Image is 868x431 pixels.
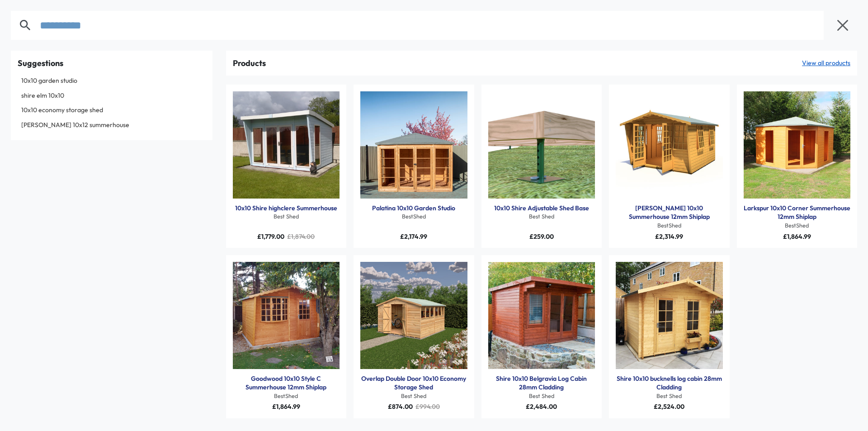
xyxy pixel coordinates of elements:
span: £259.00 [529,232,554,241]
div: BestShed [233,392,340,400]
div: 10x10 Shire Adjustable Shed Base [488,204,595,213]
a: Shire 10x10 bucknells log cabin 28mm Cladding [616,374,723,392]
div: Best Shed [233,213,340,221]
div: Palatina 10x10 Garden Studio [360,204,467,213]
div: Suggestions [18,57,206,69]
img: Shire 10x10 Belgravia Log Cabin 19mm Cladding - Best Shed [488,262,595,369]
a: shire elm 10x10 [18,89,206,103]
span: £2,174.99 [400,232,427,241]
span: £1,874.00 [287,232,315,241]
a: Products: 10x10 Shire highclere Summerhouse [233,91,340,199]
a: Products: Overlap Double Door 10x10 Economy Storage Shed [360,262,467,369]
span: £2,524.00 [654,403,684,411]
a: Products: Shire 10x10 Belgravia Log Cabin 28mm Cladding [488,262,595,369]
div: Best Shed [488,213,595,221]
a: Larkspur 10x10 Corner Summerhouse 12mm Shiplap [744,204,851,222]
a: 10x10 garden studio [18,74,206,88]
a: Shire 10x10 Belgravia Log Cabin 28mm Cladding [488,374,595,392]
a: Products: Palatina 10x10 Garden Studio [360,91,467,199]
div: Products [233,57,266,69]
a: Palatina 10x10 Garden Studio [372,204,455,213]
div: Best Shed [488,392,595,400]
a: Goodwood 10x10 Style C Summerhouse 12mm Shiplap [233,374,340,392]
a: Products: Beaulieu 10x10 Summerhouse 12mm Shiplap [616,91,723,199]
a: 10x10 Shire highclere Summerhouse [235,204,337,213]
a: Overlap Double Door 10x10 Economy Storage Shed [360,374,467,392]
div: Best Shed [616,392,723,400]
img: Shire 10x10 bucknells log cabin 28mm Cladding - Best Shed [616,262,723,369]
div: Beaulieu 10x10 Summerhouse 12mm Shiplap [616,204,723,222]
span: £2,314.99 [655,232,683,241]
a: View all products [802,59,850,68]
div: BestShed [744,222,851,230]
span: £994.00 [415,403,440,411]
div: Best Shed [360,392,467,400]
span: £874.00 [388,403,413,411]
div: BestShed [616,222,723,230]
span: £1,779.00 [257,232,284,241]
span: £2,484.00 [526,403,557,411]
div: BestShed [360,213,467,221]
div: 10x10 Shire highclere Summerhouse [233,204,340,213]
a: Products: Larkspur 10x10 Corner Summerhouse 12mm Shiplap [744,91,851,199]
a: [PERSON_NAME] 10x10 Summerhouse 12mm Shiplap [616,204,723,222]
a: Products: Goodwood 10x10 Style C Summerhouse 12mm Shiplap [233,262,340,369]
span: £1,864.99 [783,232,811,241]
a: [PERSON_NAME] 10x12 summerhouse [18,118,206,132]
a: Products: 10x10 Shire Adjustable Shed Base [488,91,595,199]
a: Products: Shire 10x10 bucknells log cabin 28mm Cladding [616,262,723,369]
a: 10x10 Shire Adjustable Shed Base [494,204,589,213]
a: 10x10 economy storage shed [18,104,206,117]
span: £1,864.99 [272,403,300,411]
